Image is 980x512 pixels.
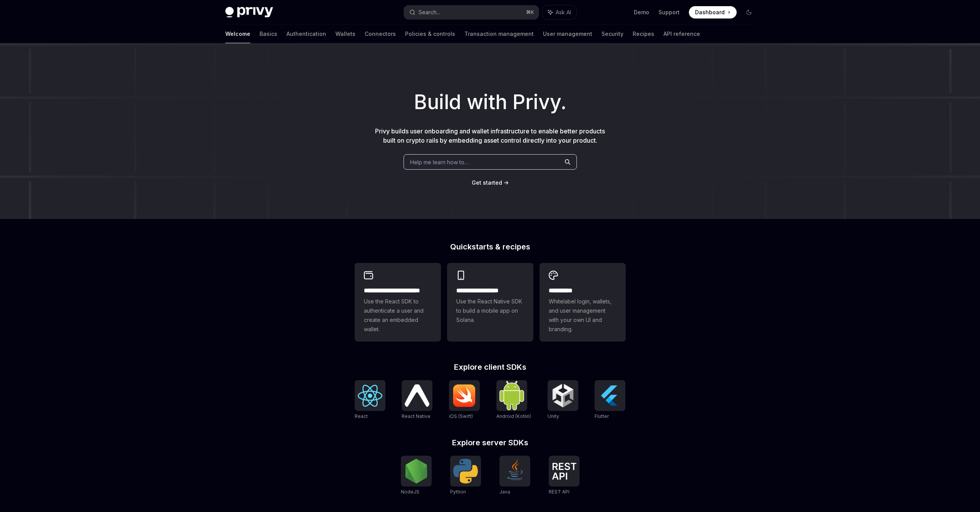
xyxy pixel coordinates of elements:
[401,456,432,496] a: NodeJSNodeJS
[556,8,571,16] span: Ask AI
[12,87,968,117] h1: Build with Privy.
[355,380,385,420] a: ReactReact
[447,263,533,342] a: **** **** **** ***Use the React Native SDK to build a mobile app on Solana.
[634,8,649,16] a: Demo
[335,25,355,43] a: Wallets
[405,25,455,43] a: Policies & controls
[286,25,326,43] a: Authentication
[539,263,626,342] a: **** *****Whitelabel login, wallets, and user management with your own UI and branding.
[499,489,510,495] span: Java
[355,243,626,251] h2: Quickstarts & recipes
[450,456,481,496] a: PythonPython
[496,413,531,419] span: Android (Kotlin)
[499,381,524,410] img: Android (Kotlin)
[663,25,700,43] a: API reference
[549,456,580,496] a: REST APIREST API
[496,380,531,420] a: Android (Kotlin)Android (Kotlin)
[743,6,755,19] button: Toggle dark mode
[456,297,524,325] span: Use the React Native SDK to build a mobile app on Solana.
[551,383,575,408] img: Unity
[404,5,539,19] button: Search...⌘K
[355,363,626,371] h2: Explore client SDKs
[548,413,559,419] span: Unity
[402,413,431,419] span: React Native
[402,380,432,420] a: React NativeReact Native
[503,459,527,483] img: Java
[355,439,626,446] h2: Explore server SDKs
[601,25,623,43] a: Security
[404,459,429,483] img: NodeJS
[526,9,534,15] span: ⌘ K
[405,384,429,406] img: React Native
[598,383,622,408] img: Flutter
[595,413,609,419] span: Flutter
[225,25,250,43] a: Welcome
[543,5,576,19] button: Ask AI
[260,25,277,43] a: Basics
[225,7,273,18] img: dark logo
[449,380,480,420] a: iOS (Swift)iOS (Swift)
[452,384,477,407] img: iOS (Swift)
[552,463,576,480] img: REST API
[410,158,469,166] span: Help me learn how to…
[658,8,680,16] a: Support
[548,380,578,420] a: UnityUnity
[472,179,502,186] span: Get started
[450,489,466,495] span: Python
[364,297,432,334] span: Use the React SDK to authenticate a user and create an embedded wallet.
[375,127,605,144] span: Privy builds user onboarding and wallet infrastructure to enable better products built on crypto ...
[543,25,592,43] a: User management
[419,8,440,17] div: Search...
[449,413,473,419] span: iOS (Swift)
[499,456,530,496] a: JavaJava
[695,8,725,16] span: Dashboard
[464,25,534,43] a: Transaction management
[549,489,570,495] span: REST API
[365,25,396,43] a: Connectors
[595,380,625,420] a: FlutterFlutter
[689,6,737,19] a: Dashboard
[401,489,419,495] span: NodeJS
[355,413,368,419] span: React
[549,297,616,334] span: Whitelabel login, wallets, and user management with your own UI and branding.
[453,459,478,483] img: Python
[633,25,654,43] a: Recipes
[358,385,382,407] img: React
[472,179,502,187] a: Get started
